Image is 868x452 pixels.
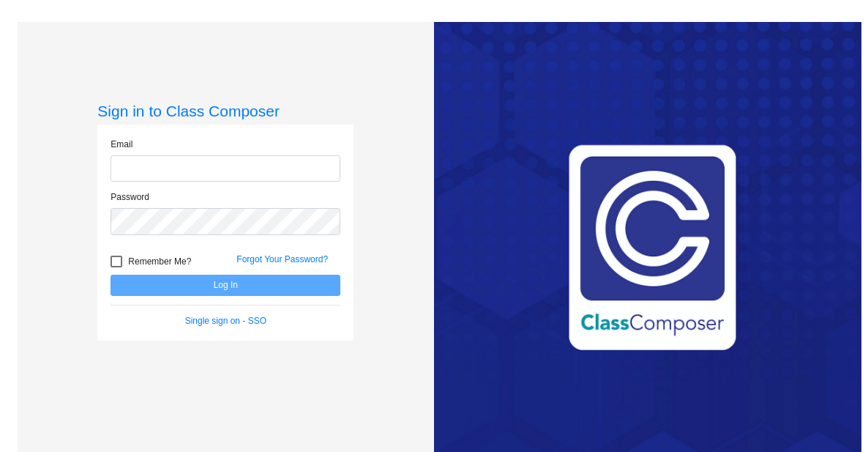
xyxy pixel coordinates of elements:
[97,102,353,120] h3: Sign in to Class Composer
[111,138,132,151] label: Email
[236,254,328,264] a: Forgot Your Password?
[111,275,340,296] button: Log In
[111,190,149,204] label: Password
[128,253,191,270] span: Remember Me?
[185,316,266,326] a: Single sign on - SSO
